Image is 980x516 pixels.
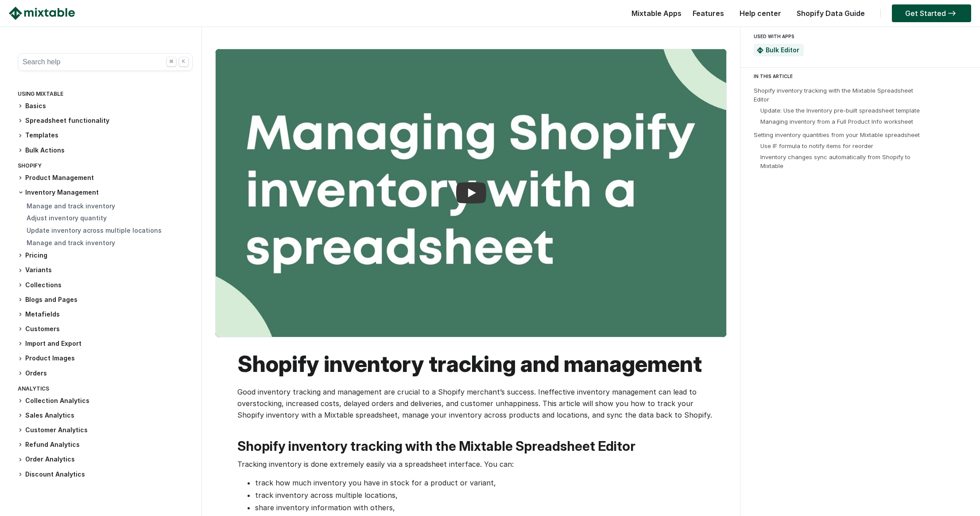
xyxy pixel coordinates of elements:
[18,146,193,155] h3: Bulk Actions
[27,214,107,222] a: Adjust inventory quantity
[237,438,713,454] h2: Shopify inventory tracking with the Mixtable Spreadsheet Editor
[9,7,75,20] img: Mixtable logo
[754,72,972,80] div: IN THIS ARTICLE
[627,7,682,24] div: Mixtable Apps
[18,426,193,435] h3: Customer Analytics
[735,9,786,18] a: Help center
[760,107,920,114] a: Update: Use the Inventory pre-built spreadsheet template
[18,310,193,319] h3: Metafields
[18,188,193,197] h3: Inventory Management
[18,411,193,420] h3: Sales Analytics
[18,455,193,464] h3: Order Analytics
[18,251,193,260] h3: Pricing
[18,324,193,334] h3: Customers
[167,57,176,66] div: ⌘
[27,227,162,234] a: Update inventory across multiple locations
[754,31,963,42] div: USED WITH APPS
[18,470,193,479] h3: Discount Analytics
[18,396,193,406] h3: Collection Analytics
[18,354,193,363] h3: Product Images
[18,295,193,305] h3: Blogs and Pages
[760,153,910,169] a: Inventory changes sync automatically from Shopify to Mixtable
[688,9,728,18] a: Features
[757,47,763,54] img: Mixtable Spreadsheet Bulk Editor App
[760,142,873,149] a: Use IF formula to notify items for reorder
[18,339,193,348] h3: Import and Export
[18,173,193,183] h3: Product Management
[754,87,913,103] a: Shopify inventory tracking with the Mixtable Spreadsheet Editor
[892,4,971,22] a: Get Started
[18,89,193,102] div: Using Mixtable
[754,131,920,138] a: Setting inventory quantities from your Mixtable spreadsheet
[237,386,713,421] p: Good inventory tracking and management are crucial to a Shopify merchant’s success. Ineffective i...
[766,46,799,54] a: Bulk Editor
[18,53,193,71] button: Search help ⌘ K
[18,266,193,275] h3: Variants
[18,160,193,173] div: Shopify
[18,383,193,396] div: Analytics
[18,102,193,111] h3: Basics
[255,502,713,513] li: share inventory information with others,
[255,477,713,489] li: track how much inventory you have in stock for a product or variant,
[255,489,713,501] li: track inventory across multiple locations,
[946,11,958,16] img: arrow-right.svg
[27,239,115,246] a: Manage and track inventory
[237,351,713,377] h1: Shopify inventory tracking and management
[18,369,193,378] h3: Orders
[18,131,193,140] h3: Templates
[18,281,193,290] h3: Collections
[27,202,115,210] a: Manage and track inventory
[18,116,193,125] h3: Spreadsheet functionality
[237,458,713,470] p: Tracking inventory is done extremely easily via a spreadsheet interface. You can:
[760,118,913,125] a: Managing inventory from a Full Product Info worksheet
[18,440,193,450] h3: Refund Analytics
[792,9,869,18] a: Shopify Data Guide
[179,57,189,66] div: K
